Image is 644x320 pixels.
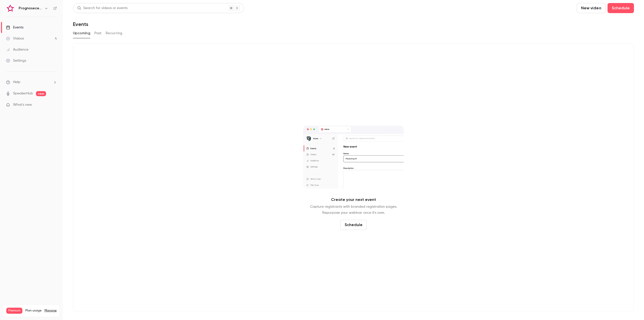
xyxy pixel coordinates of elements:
[6,4,14,12] img: Prognosecenteret | Powered by Hubexo
[77,6,128,11] div: Search for videos or events
[6,36,24,41] div: Videos
[310,204,397,216] p: Capture registrants with branded registration pages. Repurpose your webinar once it's over.
[6,80,57,85] li: help-dropdown-opener
[6,25,23,30] div: Events
[608,3,634,13] button: Schedule
[340,220,367,230] button: Schedule
[94,29,102,37] button: Past
[6,58,26,63] div: Settings
[106,29,123,37] button: Recurring
[13,80,20,85] span: Help
[19,6,42,11] h6: Prognosecenteret | Powered by Hubexo
[13,91,33,96] a: SpeakerHub
[73,29,90,37] button: Upcoming
[6,47,28,52] div: Audience
[6,308,22,314] span: Premium
[73,21,88,27] h1: Events
[13,102,32,108] span: What's new
[36,91,46,96] span: new
[45,309,57,313] a: Manage
[25,309,42,313] span: Plan usage
[577,3,606,13] button: New video
[331,197,376,203] p: Create your next event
